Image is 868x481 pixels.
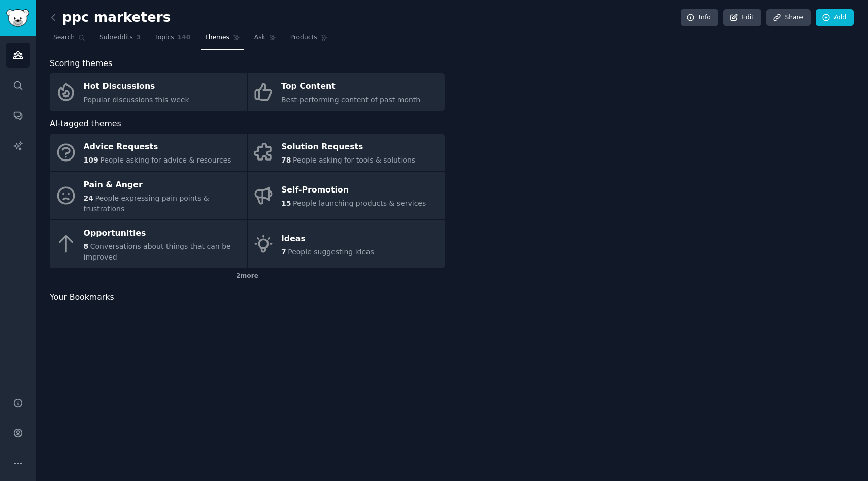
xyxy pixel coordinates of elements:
[99,33,133,42] span: Subreddits
[100,156,231,164] span: People asking for advice & resources
[50,268,445,284] div: 2 more
[287,29,331,50] a: Products
[50,73,247,111] a: Hot DiscussionsPopular discussions this week
[84,194,209,213] span: People expressing pain points & frustrations
[84,95,189,104] span: Popular discussions this week
[50,291,114,304] span: Your Bookmarks
[50,118,121,131] span: AI-tagged themes
[281,139,415,155] div: Solution Requests
[281,95,420,104] span: Best-performing content of past month
[293,199,426,207] span: People launching products & services
[248,172,445,220] a: Self-Promotion15People launching products & services
[50,220,247,268] a: Opportunities8Conversations about things that can be improved
[205,33,229,42] span: Themes
[137,33,141,42] span: 3
[248,220,445,268] a: Ideas7People suggesting ideas
[84,139,231,155] div: Advice Requests
[248,73,445,111] a: Top ContentBest-performing content of past month
[281,199,291,207] span: 15
[50,172,247,220] a: Pain & Anger24People expressing pain points & frustrations
[6,9,29,27] img: GummySearch logo
[96,29,144,50] a: Subreddits3
[84,79,189,95] div: Hot Discussions
[281,182,426,199] div: Self-Promotion
[254,33,265,42] span: Ask
[201,29,244,50] a: Themes
[723,9,761,26] a: Edit
[281,156,291,164] span: 78
[251,29,280,50] a: Ask
[50,57,112,70] span: Scoring themes
[290,33,317,42] span: Products
[84,156,98,164] span: 109
[281,79,420,95] div: Top Content
[151,29,194,50] a: Topics140
[50,134,247,171] a: Advice Requests109People asking for advice & resources
[248,134,445,171] a: Solution Requests78People asking for tools & solutions
[53,33,75,42] span: Search
[766,9,810,26] a: Share
[50,10,171,26] h2: ppc marketers
[84,242,231,261] span: Conversations about things that can be improved
[84,194,93,202] span: 24
[281,231,374,247] div: Ideas
[281,248,286,256] span: 7
[50,29,89,50] a: Search
[84,177,242,193] div: Pain & Anger
[178,33,191,42] span: 140
[84,242,89,250] span: 8
[84,226,242,242] div: Opportunities
[816,9,854,26] a: Add
[293,156,415,164] span: People asking for tools & solutions
[288,248,374,256] span: People suggesting ideas
[681,9,718,26] a: Info
[155,33,174,42] span: Topics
